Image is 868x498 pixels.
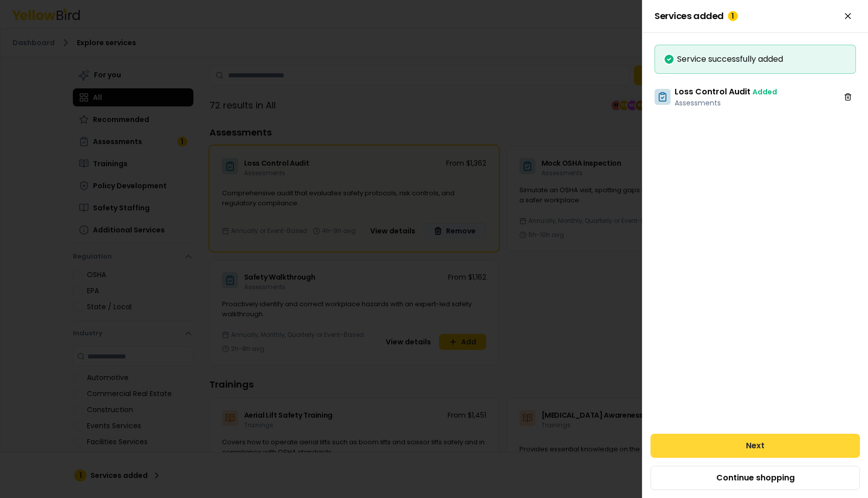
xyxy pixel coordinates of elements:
[663,53,847,65] div: Service successfully added
[728,11,738,21] div: 1
[675,98,777,108] p: Assessments
[752,87,777,97] span: Added
[840,8,856,24] button: Close
[655,11,738,21] span: Services added
[650,434,860,458] button: Next
[650,466,860,490] button: Continue shopping
[675,86,777,98] h3: Loss Control Audit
